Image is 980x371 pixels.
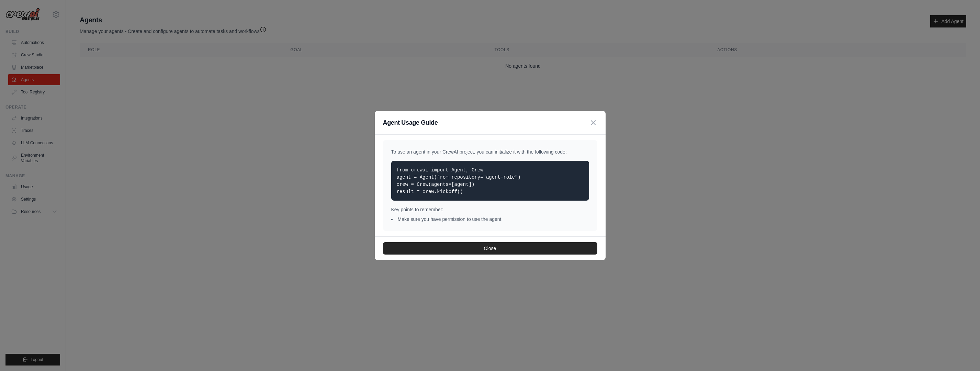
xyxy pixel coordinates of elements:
h3: Agent Usage Guide [383,118,438,127]
button: Close [383,242,597,255]
code: from crewai import Agent, Crew agent = Agent(from_repository="agent-role") crew = Crew(agents=[ag... [397,167,521,194]
p: Key points to remember: [391,206,589,213]
p: To use an agent in your CrewAI project, you can initialize it with the following code: [391,148,589,155]
li: Make sure you have permission to use the agent [391,216,589,223]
